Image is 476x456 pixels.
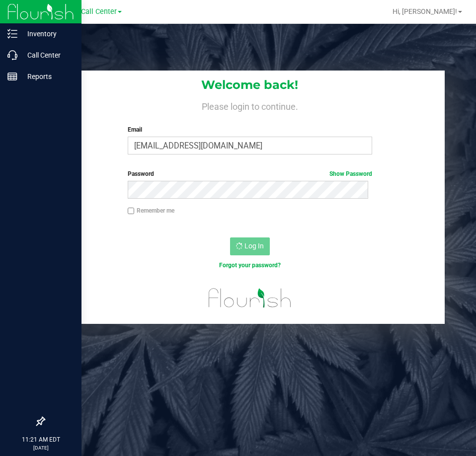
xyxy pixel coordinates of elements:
a: Forgot your password? [219,262,281,269]
p: Reports [17,71,77,82]
span: Log In [244,242,264,250]
p: Inventory [17,28,77,40]
inline-svg: Call Center [7,50,17,60]
span: Password [128,170,154,177]
button: Log In [230,237,270,255]
h4: Please login to continue. [55,99,444,111]
p: 11:21 AM EDT [4,435,77,444]
input: Remember me [128,208,135,215]
h1: Welcome back! [55,78,444,91]
span: Call Center [81,7,117,16]
p: Call Center [17,49,77,61]
label: Remember me [128,206,174,215]
p: [DATE] [4,444,77,452]
label: Email [128,125,372,134]
span: Hi, [PERSON_NAME]! [393,7,457,15]
inline-svg: Reports [7,72,17,81]
inline-svg: Inventory [7,29,17,39]
img: flourish_logo.svg [201,280,299,316]
a: Show Password [329,170,372,177]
